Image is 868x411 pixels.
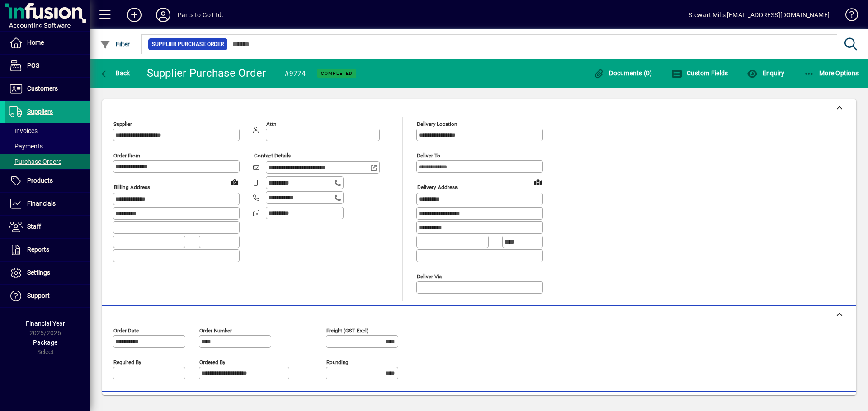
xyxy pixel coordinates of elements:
a: Payments [5,139,90,154]
mat-label: Deliver via [417,273,442,279]
span: Settings [27,269,50,276]
span: Purchase Orders [9,158,61,165]
span: Financial Year [26,320,65,327]
span: Back [100,69,130,77]
span: Reports [27,246,49,253]
a: Invoices [5,123,90,139]
span: Staff [27,223,41,230]
a: View on map [531,175,545,189]
a: Purchase Orders [5,154,90,169]
div: Supplier Purchase Order [147,66,266,80]
span: Completed [321,70,353,76]
button: Custom Fields [669,65,731,81]
mat-label: Order date [113,327,139,333]
span: Support [27,292,50,299]
mat-label: Rounding [326,359,348,365]
mat-label: Deliver To [417,152,440,159]
a: Settings [5,262,90,284]
span: Products [27,177,53,184]
span: Enquiry [747,69,784,77]
button: Profile [149,7,178,23]
span: More Options [804,69,859,77]
span: Suppliers [27,108,53,115]
span: Financials [27,200,56,207]
span: Invoices [9,127,38,134]
a: Customers [5,78,90,100]
span: Supplier Purchase Order [152,40,224,49]
mat-label: Ordered by [199,359,225,365]
mat-label: Order number [199,327,232,333]
span: Package [33,339,57,346]
button: Add [120,7,149,23]
a: Reports [5,239,90,261]
a: View on map [227,175,242,189]
span: Home [27,39,44,46]
a: Financials [5,193,90,215]
span: Filter [100,41,130,48]
a: Products [5,170,90,192]
mat-label: Required by [113,359,141,365]
button: Back [98,65,132,81]
a: Knowledge Base [839,2,857,31]
span: Documents (0) [594,69,652,77]
mat-label: Supplier [113,121,132,127]
span: Custom Fields [671,69,728,77]
span: POS [27,62,39,69]
mat-label: Freight (GST excl) [326,327,368,333]
button: Filter [98,36,132,52]
div: #9774 [284,66,306,81]
mat-label: Order from [113,152,140,159]
button: Documents (0) [591,65,655,81]
mat-label: Attn [266,121,276,127]
a: Staff [5,216,90,238]
mat-label: Delivery Location [417,121,457,127]
div: Parts to Go Ltd. [178,8,224,22]
a: Home [5,32,90,54]
a: Support [5,285,90,307]
a: POS [5,55,90,77]
button: Enquiry [745,65,787,81]
button: More Options [802,65,861,81]
span: Payments [9,143,43,150]
span: Customers [27,85,58,92]
div: Stewart Mills [EMAIL_ADDRESS][DOMAIN_NAME] [689,8,830,22]
app-page-header-button: Back [90,65,140,81]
